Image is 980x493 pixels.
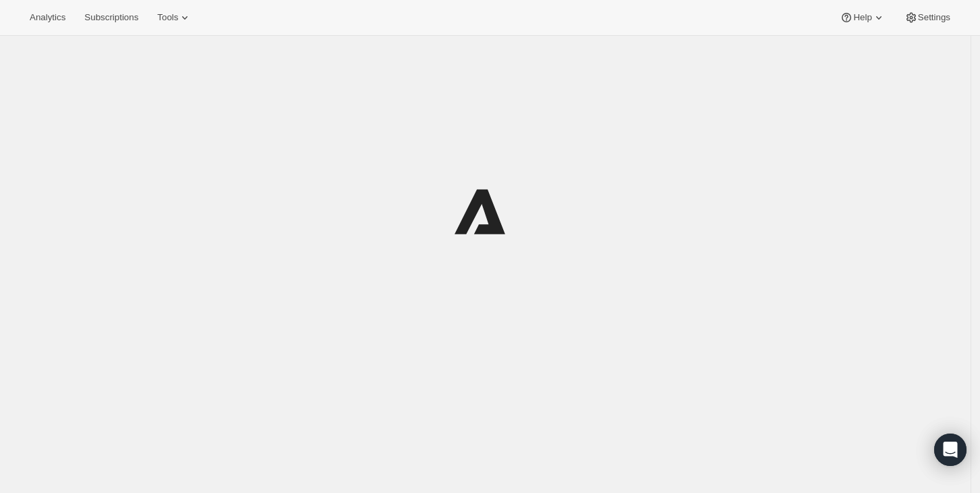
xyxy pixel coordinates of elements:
div: Open Intercom Messenger [934,434,967,466]
button: Subscriptions [76,8,146,27]
span: Tools [157,12,178,23]
button: Help [832,8,893,27]
button: Tools [149,8,200,27]
button: Analytics [22,8,74,27]
button: Settings [896,8,958,27]
span: Help [853,12,871,23]
span: Settings [918,12,950,23]
span: Subscriptions [84,12,138,23]
span: Analytics [30,12,65,23]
